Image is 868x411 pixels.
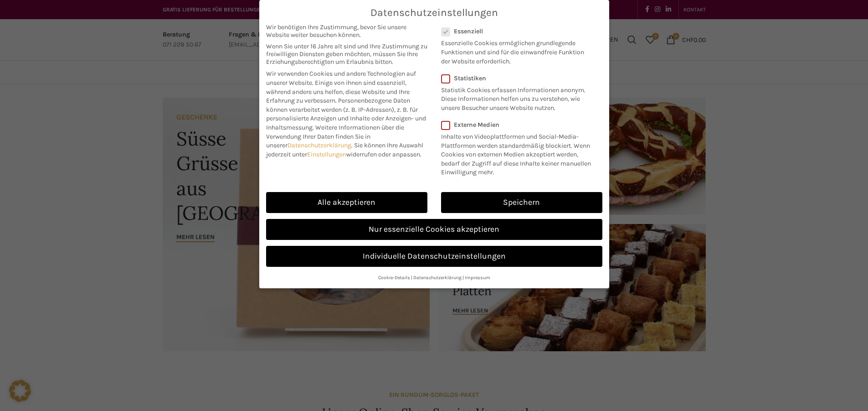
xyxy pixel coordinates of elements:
span: Wir verwenden Cookies und andere Technologien auf unserer Website. Einige von ihnen sind essenzie... [266,70,416,104]
span: Weitere Informationen über die Verwendung Ihrer Daten finden Sie in unserer . [266,124,404,149]
a: Einstellungen [307,151,346,158]
p: Inhalte von Videoplattformen und Social-Media-Plattformen werden standardmäßig blockiert. Wenn Co... [441,129,596,177]
a: Datenschutzerklärung [413,275,462,281]
p: Statistik Cookies erfassen Informationen anonym. Diese Informationen helfen uns zu verstehen, wie... [441,82,591,113]
a: Alle akzeptieren [266,192,427,213]
span: Wir benötigen Ihre Zustimmung, bevor Sie unsere Website weiter besuchen können. [266,23,427,39]
span: Wenn Sie unter 16 Jahre alt sind und Ihre Zustimmung zu freiwilligen Diensten geben möchten, müss... [266,42,427,66]
a: Datenschutzerklärung [288,141,351,149]
label: Externe Medien [441,121,596,129]
a: Individuelle Datenschutzeinstellungen [266,246,602,267]
label: Essenziell [441,27,591,35]
p: Essenzielle Cookies ermöglichen grundlegende Funktionen und sind für die einwandfreie Funktion de... [441,35,591,66]
span: Datenschutzeinstellungen [370,7,498,19]
a: Speichern [441,192,602,213]
a: Impressum [465,275,490,281]
label: Statistiken [441,74,591,82]
a: Nur essenzielle Cookies akzeptieren [266,219,602,240]
span: Personenbezogene Daten können verarbeitet werden (z. B. IP-Adressen), z. B. für personalisierte A... [266,97,426,131]
span: Sie können Ihre Auswahl jederzeit unter widerrufen oder anpassen. [266,141,423,158]
a: Cookie-Details [378,275,410,281]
